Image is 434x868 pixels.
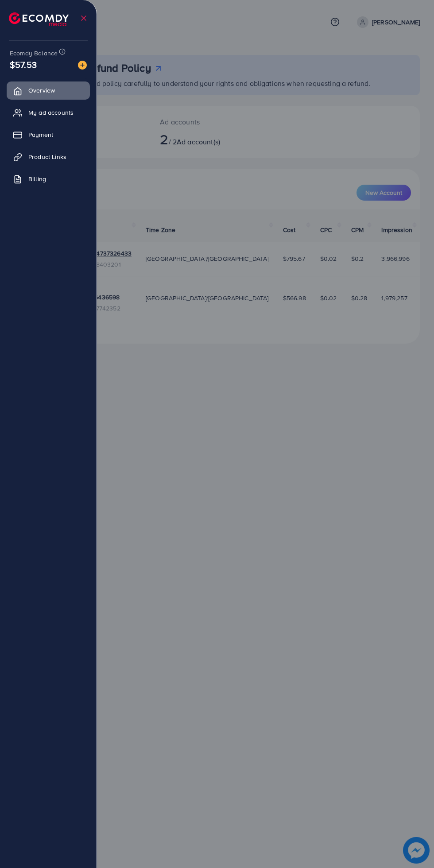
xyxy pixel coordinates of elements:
[28,108,74,117] span: My ad accounts
[9,12,69,26] img: logo
[28,86,55,95] span: Overview
[7,104,90,121] a: My ad accounts
[28,130,53,139] span: Payment
[10,58,37,71] span: $57.53
[7,148,90,166] a: Product Links
[7,126,90,143] a: Payment
[78,61,87,70] img: image
[28,152,66,161] span: Product Links
[7,170,90,188] a: Billing
[10,49,58,58] span: Ecomdy Balance
[7,81,90,99] a: Overview
[28,174,46,183] span: Billing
